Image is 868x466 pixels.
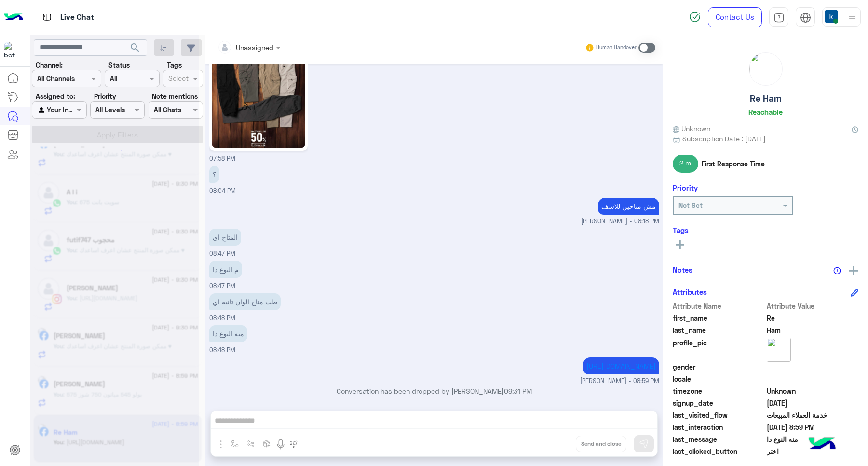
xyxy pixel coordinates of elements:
[689,11,701,23] img: spinner
[748,108,783,116] h6: Reachable
[673,410,765,420] span: last_visited_flow
[209,293,281,310] p: 12/9/2025, 8:48 PM
[581,217,659,226] span: [PERSON_NAME] - 08:18 PM
[682,134,766,144] span: Subscription Date : [DATE]
[849,266,858,275] img: add
[41,11,53,23] img: tab
[673,338,765,360] span: profile_pic
[673,123,710,134] span: Unknown
[673,386,765,396] span: timezone
[209,261,242,278] p: 12/9/2025, 8:47 PM
[767,374,859,384] span: null
[749,53,782,85] img: picture
[209,187,236,194] span: 08:04 PM
[767,398,859,408] span: 2024-11-08T20:19:20.202Z
[673,226,858,234] h6: Tags
[673,434,765,444] span: last_message
[673,313,765,323] span: first_name
[767,313,859,323] span: Re
[767,338,791,362] img: picture
[209,166,219,183] p: 12/9/2025, 8:04 PM
[767,434,859,444] span: منه النوع دا
[576,436,626,452] button: Send and close
[673,422,765,432] span: last_interaction
[586,362,656,370] a: [URL][DOMAIN_NAME]
[212,31,305,148] img: 545793416_1320223893109409_4865671382359123176_n.jpg
[673,183,698,192] h6: Priority
[846,12,858,24] img: profile
[708,7,762,27] a: Contact Us
[750,93,781,104] h5: Re Ham
[60,11,94,24] p: Live Chat
[673,325,765,335] span: last_name
[580,377,659,386] span: [PERSON_NAME] - 08:59 PM
[209,315,235,322] span: 08:48 PM
[769,7,788,27] a: tab
[673,362,765,372] span: gender
[106,142,123,159] div: loading...
[773,12,785,23] img: tab
[767,362,859,372] span: null
[767,446,859,456] span: اختر
[673,301,765,311] span: Attribute Name
[598,198,659,215] p: 12/9/2025, 8:18 PM
[767,422,859,432] span: 2025-09-12T17:59:16.962Z
[4,42,21,59] img: 713415422032625
[673,446,765,456] span: last_clicked_button
[167,73,189,85] div: Select
[833,267,841,274] img: notes
[4,7,23,27] img: Logo
[825,10,838,23] img: userImage
[673,288,707,296] h6: Attributes
[209,346,235,354] span: 08:48 PM
[596,44,637,52] small: Human Handover
[767,301,859,311] span: Attribute Value
[583,357,659,374] p: 12/9/2025, 8:59 PM
[767,386,859,396] span: Unknown
[209,250,235,257] span: 08:47 PM
[702,159,765,169] span: First Response Time
[673,398,765,408] span: signup_date
[673,374,765,384] span: locale
[805,427,839,461] img: hulul-logo.png
[209,386,659,396] p: Conversation has been dropped by [PERSON_NAME]
[209,325,247,342] p: 12/9/2025, 8:48 PM
[209,282,235,289] span: 08:47 PM
[800,12,811,23] img: tab
[209,155,235,162] span: 07:58 PM
[673,265,692,274] h6: Notes
[767,325,859,335] span: Ham
[504,387,532,395] span: 09:31 PM
[673,155,698,172] span: 2 m
[209,229,241,246] p: 12/9/2025, 8:47 PM
[767,410,859,420] span: خدمة العملاء المبيعات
